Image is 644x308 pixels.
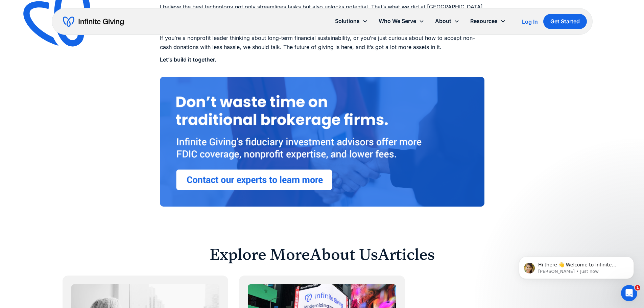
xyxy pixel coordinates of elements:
div: Log In [522,19,538,24]
div: About [430,14,465,28]
iframe: Intercom live chat [621,285,637,301]
div: Who We Serve [379,17,416,26]
a: Get Started [543,14,587,29]
h2: Explore More [210,244,310,265]
p: If you’re a nonprofit leader thinking about long-term financial sustainability, or you’re just cu... [160,33,484,52]
div: Resources [465,14,511,28]
a: home [63,16,124,27]
div: Who We Serve [373,14,430,28]
strong: Let’s build it together. ‍ [160,56,216,63]
a: Log In [522,18,538,26]
div: About [435,17,451,26]
div: Solutions [335,17,360,26]
span: 1 [635,285,640,290]
div: Solutions [330,14,373,28]
h2: Articles [378,244,435,265]
iframe: Intercom notifications message [509,242,644,290]
h2: About Us [310,244,378,265]
div: Resources [470,17,498,26]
